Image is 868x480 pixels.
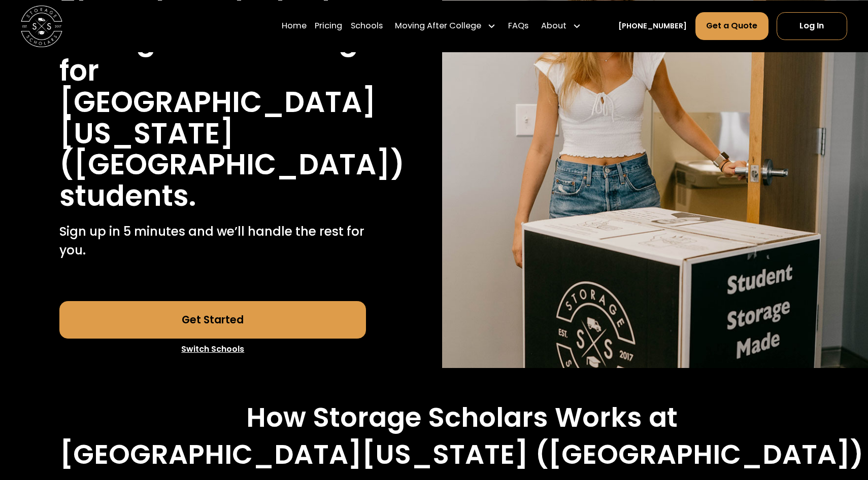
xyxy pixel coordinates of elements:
a: Get a Quote [695,12,769,40]
h2: How Storage Scholars Works at [246,401,678,434]
h1: [GEOGRAPHIC_DATA][US_STATE] ([GEOGRAPHIC_DATA]) [59,87,405,181]
h2: [GEOGRAPHIC_DATA][US_STATE] ([GEOGRAPHIC_DATA]) [60,438,863,471]
div: About [537,12,585,41]
a: [PHONE_NUMBER] [618,20,687,31]
a: Switch Schools [59,339,366,360]
p: Sign up in 5 minutes and we’ll handle the rest for you. [59,223,366,260]
div: About [541,20,566,32]
div: Moving After College [395,20,481,32]
a: Schools [351,12,383,41]
a: Log In [777,12,847,40]
div: Moving After College [391,12,500,41]
h1: students. [59,180,196,212]
a: Get Started [59,301,366,339]
img: Storage Scholars main logo [21,5,62,47]
a: Pricing [315,12,342,41]
a: Home [282,12,307,41]
a: FAQs [508,12,528,41]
